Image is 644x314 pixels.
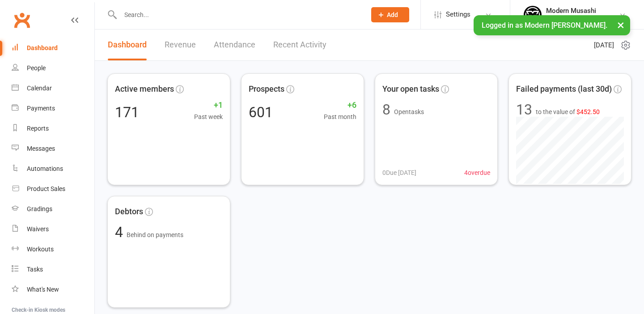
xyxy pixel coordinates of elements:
a: Revenue [165,30,196,60]
div: Calendar [27,85,52,92]
a: Dashboard [108,30,147,60]
div: Automations [27,165,63,172]
span: 4 overdue [464,168,490,178]
div: 601 [249,105,273,119]
span: Past month [324,112,356,122]
div: Waivers [27,225,49,233]
a: Clubworx [11,9,33,31]
div: Tasks [27,266,43,273]
div: Payments [27,105,55,112]
div: Product Sales [27,185,65,192]
a: Automations [12,159,94,179]
a: Recent Activity [273,30,326,60]
a: Waivers [12,219,94,239]
div: Messages [27,145,55,152]
span: Past week [194,112,223,122]
span: to the value of [536,107,600,117]
div: Gradings [27,205,52,212]
a: Calendar [12,78,94,98]
span: Failed payments (last 30d) [516,83,612,96]
span: Add [387,11,398,18]
span: Active members [115,83,174,96]
span: Debtors [115,205,143,218]
span: Behind on payments [127,231,183,238]
span: Open tasks [394,108,424,115]
a: Product Sales [12,179,94,199]
a: Tasks [12,259,94,280]
div: Modern Musashi [546,7,617,15]
span: Settings [446,4,470,25]
div: Dashboard [27,44,58,51]
a: Workouts [12,239,94,259]
a: People [12,58,94,78]
a: What's New [12,280,94,300]
div: People [27,64,46,72]
span: [DATE] [594,40,614,51]
a: Gradings [12,199,94,219]
span: Logged in as Modern [PERSON_NAME]. [482,21,607,30]
span: +6 [324,99,356,112]
button: × [613,15,629,34]
div: What's New [27,286,59,293]
div: Workouts [27,246,54,253]
div: 171 [115,105,139,119]
button: Add [371,7,409,22]
div: 13 [516,102,532,117]
span: Your open tasks [382,83,439,96]
img: thumb_image1750915221.png [524,6,542,24]
span: 0 Due [DATE] [382,168,416,178]
div: Reports [27,125,49,132]
a: Reports [12,119,94,139]
input: Search... [118,8,360,21]
a: Messages [12,139,94,159]
a: Dashboard [12,38,94,58]
div: 8 [382,102,390,117]
span: 4 [115,224,127,241]
span: Prospects [249,83,284,96]
a: Attendance [214,30,255,60]
span: +1 [194,99,223,112]
span: $452.50 [576,108,600,115]
div: Modern [PERSON_NAME] [546,15,617,23]
a: Payments [12,98,94,119]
